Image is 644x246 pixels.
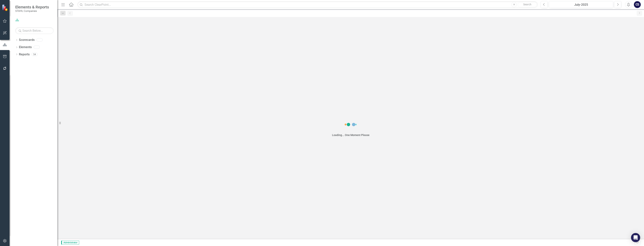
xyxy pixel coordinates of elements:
a: Scorecards [19,38,35,42]
span: Elements & Reports [15,5,49,9]
div: Loading... One Moment Please [332,133,370,137]
button: Search [518,2,537,7]
div: July-2025 [550,2,612,7]
span: Search [523,3,531,6]
input: Search Below... [15,27,54,34]
small: STAHL Companies [15,9,49,12]
a: Reports [19,52,30,57]
span: Administrator [61,241,79,244]
input: Search ClearPoint... [77,1,538,8]
a: Elements [19,45,32,49]
button: July-2025 [549,1,613,8]
img: ClearPoint Strategy [2,4,9,11]
button: CS [634,1,641,8]
div: 54 [32,53,38,56]
div: Open Intercom Messenger [631,233,640,242]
